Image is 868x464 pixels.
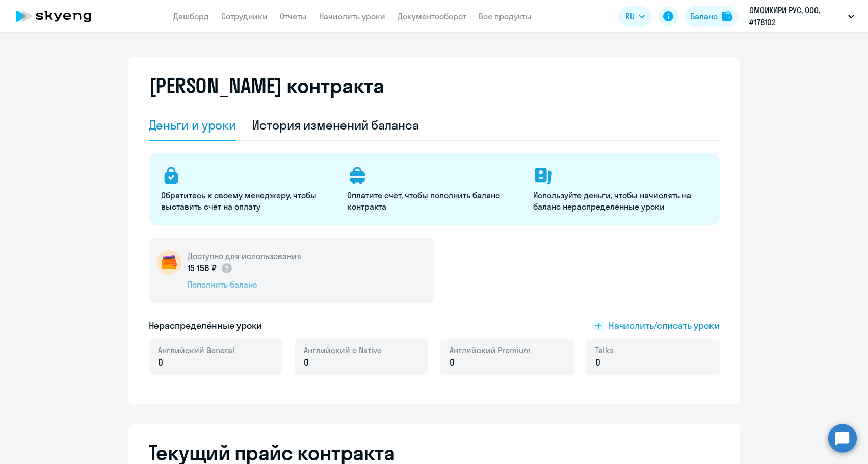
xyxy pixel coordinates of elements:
[319,11,385,21] a: Начислить уроки
[450,345,531,356] span: Английский Premium
[722,11,732,21] img: balance
[479,11,532,21] a: Все продукты
[158,356,163,369] span: 0
[173,11,209,21] a: Дашборд
[188,250,301,262] h5: Доступно для использования
[158,345,234,356] span: Английский General
[744,4,859,29] button: ОМОИКИРИ РУС, ООО, #178102
[533,190,707,212] p: Используйте деньги, чтобы начислять на баланс нераспределённые уроки
[625,10,635,22] span: RU
[149,319,262,332] h5: Нераспределённые уроки
[749,4,844,29] p: ОМОИКИРИ РУС, ООО, #178102
[304,345,382,356] span: Английский с Native
[595,345,614,356] span: Talks
[595,356,600,369] span: 0
[347,190,521,212] p: Оплатите счёт, чтобы пополнить баланс контракта
[161,190,335,212] p: Обратитесь к своему менеджеру, чтобы выставить счёт на оплату
[221,11,268,21] a: Сотрудники
[157,250,181,275] img: wallet-circle.png
[398,11,466,21] a: Документооборот
[188,262,233,275] p: 15 156 ₽
[188,279,301,290] div: Пополнить баланс
[618,6,652,27] button: RU
[691,10,718,22] div: Баланс
[609,319,720,332] span: Начислить/списать уроки
[685,6,738,27] button: Балансbalance
[304,356,309,369] span: 0
[252,117,419,133] div: История изменений баланса
[149,73,384,98] h2: [PERSON_NAME] контракта
[450,356,455,369] span: 0
[280,11,307,21] a: Отчеты
[149,117,236,133] div: Деньги и уроки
